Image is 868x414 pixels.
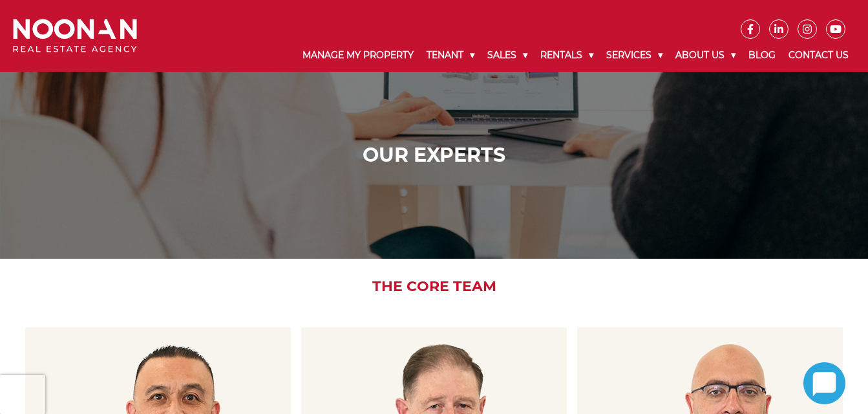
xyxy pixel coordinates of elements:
[481,39,534,72] a: Sales
[534,39,600,72] a: Rentals
[16,144,852,167] h1: Our Experts
[13,19,137,53] img: Noonan Real Estate Agency
[420,39,481,72] a: Tenant
[600,39,669,72] a: Services
[782,39,855,72] a: Contact Us
[742,39,782,72] a: Blog
[669,39,742,72] a: About Us
[296,39,420,72] a: Manage My Property
[16,278,852,295] h2: The Core Team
